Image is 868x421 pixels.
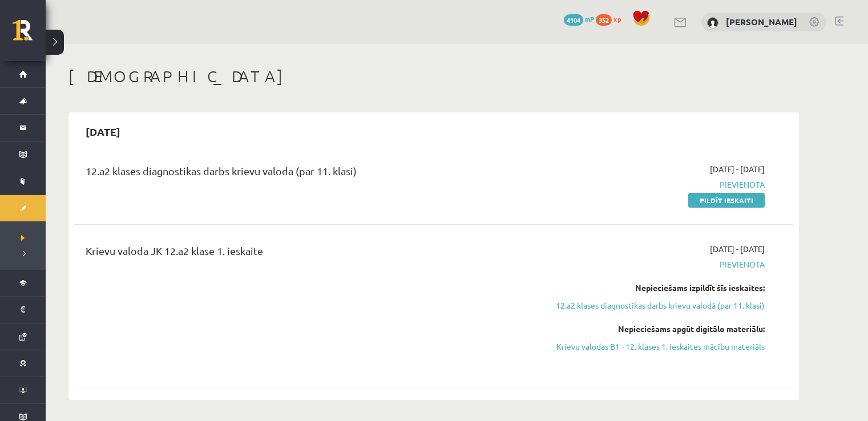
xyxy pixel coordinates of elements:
img: Zane Purvlīce [707,17,718,29]
span: [DATE] - [DATE] [710,243,765,255]
div: 12.a2 klases diagnostikas darbs krievu valodā (par 11. klasi) [86,163,532,184]
a: 4104 mP [564,14,594,23]
span: Pievienota [550,258,765,270]
h2: [DATE] [74,118,132,145]
a: Rīgas 1. Tālmācības vidusskola [13,20,46,48]
span: [DATE] - [DATE] [710,163,765,175]
span: mP [585,14,594,23]
span: 352 [596,14,612,26]
span: xp [613,14,621,23]
span: Pievienota [550,179,765,191]
a: Krievu valodas B1 - 12. klases 1. ieskaites mācību materiāls [550,341,765,353]
a: [PERSON_NAME] [726,16,797,27]
div: Nepieciešams apgūt digitālo materiālu: [550,323,765,335]
a: 12.a2 klases diagnostikas darbs krievu valodā (par 11. klasi) [550,299,765,311]
a: Pildīt ieskaiti [688,193,765,208]
h1: [DEMOGRAPHIC_DATA] [68,67,799,86]
a: 352 xp [596,14,627,23]
div: Krievu valoda JK 12.a2 klase 1. ieskaite [86,243,532,264]
span: 4104 [564,14,583,26]
div: Nepieciešams izpildīt šīs ieskaites: [550,282,765,294]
